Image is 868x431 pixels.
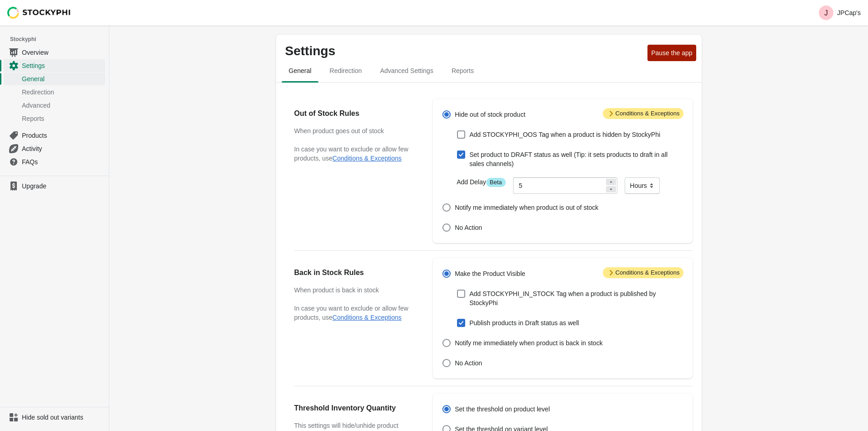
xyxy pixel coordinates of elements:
img: Stockyphi [7,7,71,19]
span: Reports [444,62,481,79]
span: FAQs [22,157,103,166]
span: Advanced Settings [373,62,441,79]
span: Redirection [322,62,369,79]
span: General [282,62,319,79]
span: Hide out of stock product [455,110,525,119]
span: Add STOCKYPHI_IN_STOCK Tag when a product is published by StockyPhi [469,289,683,307]
span: Overview [22,48,103,57]
button: general [280,59,321,83]
p: JPCap's [837,9,861,16]
button: Advanced settings [371,59,442,83]
span: Beta [486,178,506,187]
p: In case you want to exclude or allow few products, use [294,304,415,322]
span: General [22,74,103,83]
span: Conditions & Exceptions [603,108,683,119]
span: Set product to DRAFT status as well (Tip: it sets products to draft in all sales channels) [469,150,683,168]
button: reports [442,59,483,83]
a: Settings [4,59,105,72]
span: Set the threshold on product level [455,405,550,414]
p: Settings [285,44,644,58]
a: Redirection [4,85,105,99]
h2: Back in Stock Rules [294,267,415,278]
span: Make the Product Visible [455,269,525,278]
text: J [824,9,828,17]
span: Upgrade [22,182,103,191]
h2: Threshold Inventory Quantity [294,403,415,414]
a: Reports [4,112,105,125]
a: FAQs [4,155,105,168]
a: Hide sold out variants [4,411,105,424]
span: Avatar with initials J [819,5,833,20]
button: Avatar with initials JJPCap's [815,4,864,22]
button: Pause the app [647,45,696,61]
span: Settings [22,61,103,70]
span: No Action [455,358,482,368]
p: In case you want to exclude or allow few products, use [294,145,415,163]
span: Stockyphi [10,35,109,44]
button: redirection [320,59,371,83]
span: Redirection [22,88,103,97]
a: Advanced [4,99,105,112]
span: Notify me immediately when product is out of stock [455,203,598,212]
span: No Action [455,223,482,232]
h3: When product is back in stock [294,286,415,295]
label: Add Delay [457,177,505,187]
span: Hide sold out variants [22,413,103,422]
span: Publish products in Draft status as well [469,318,579,327]
span: Products [22,131,103,140]
a: Overview [4,46,105,59]
span: Reports [22,114,103,123]
h3: When product goes out of stock [294,126,415,135]
a: Products [4,129,105,142]
span: Add STOCKYPHI_OOS Tag when a product is hidden by StockyPhi [469,130,660,139]
span: Notify me immediately when product is back in stock [455,338,602,348]
span: Conditions & Exceptions [603,267,683,278]
span: Activity [22,144,103,153]
button: Conditions & Exceptions [333,155,402,162]
h2: Out of Stock Rules [294,108,415,119]
a: General [4,72,105,85]
span: Pause the app [651,49,692,57]
span: Advanced [22,101,103,110]
a: Activity [4,142,105,155]
button: Conditions & Exceptions [333,314,402,321]
a: Upgrade [4,180,105,192]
